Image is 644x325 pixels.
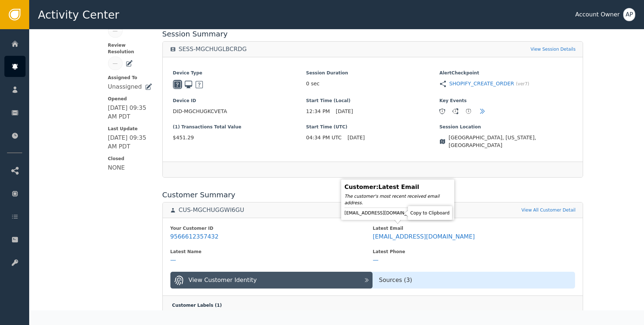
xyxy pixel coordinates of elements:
span: Review Resolution [108,42,152,55]
div: NONE [108,163,125,172]
div: Copy to Clipboard [410,208,450,218]
div: Customer Summary [162,189,583,200]
span: [DATE] [336,108,353,115]
span: Device Type [173,70,306,76]
span: Session Location [439,124,572,130]
span: DID-MGCHUGKCVETA [173,108,306,115]
span: Customer Labels ( 1 ) [172,303,222,308]
div: Latest Email [373,225,575,232]
span: 04:34 PM UTC [306,134,342,142]
div: [EMAIL_ADDRESS][DOMAIN_NAME] [373,233,475,240]
div: Account Owner [575,10,620,19]
span: Start Time (Local) [306,97,439,104]
span: [GEOGRAPHIC_DATA], [US_STATE], [GEOGRAPHIC_DATA] [449,134,573,149]
div: [DATE] 09:35 AM PDT [108,134,152,151]
div: 1 [453,109,458,114]
span: Closed [108,155,152,162]
div: CUS-MGCHUGGWI6GU [179,206,244,214]
span: Assigned To [108,74,152,81]
span: 12:34 PM [306,108,330,115]
button: View Customer Identity [170,272,373,289]
div: 1 [466,109,471,114]
div: — [373,256,379,264]
span: Alert Checkpoint [439,70,572,76]
div: [DATE] 09:35 AM PDT [108,104,152,121]
span: Last Update [108,125,152,132]
span: Session Duration [306,70,439,76]
div: 1 [440,109,445,114]
span: $451.29 [173,134,306,142]
div: Unassigned [108,82,142,91]
div: — [113,59,118,67]
span: 0 sec [306,80,320,88]
button: AP [623,8,635,21]
span: Opened [108,96,152,102]
div: SESS-MGCHUGLBCRDG [179,46,247,53]
div: [EMAIL_ADDRESS][DOMAIN_NAME] [344,209,451,217]
div: Your Customer ID [170,225,373,232]
div: Customer : Latest Email [344,183,451,191]
span: Key Events [439,97,572,104]
span: Device ID [173,97,306,104]
div: The customer's most recent received email address. [344,193,451,206]
span: Start Time (UTC) [306,124,439,130]
div: Latest Name [170,248,373,255]
div: 9566612357432 [170,233,219,240]
a: SHOPIFY_CREATE_ORDER [449,80,514,88]
a: View Session Details [531,46,576,53]
span: Activity Center [38,7,119,23]
span: (ver 7 ) [516,81,529,87]
div: — [113,27,118,35]
div: Latest Phone [373,248,575,255]
div: View Customer Identity [189,276,257,285]
div: Sources ( 3 ) [373,276,575,285]
div: Session Summary [162,28,583,39]
div: — [170,256,176,264]
span: [DATE] [347,134,365,142]
a: View All Customer Detail [521,207,575,213]
span: (1) Transactions Total Value [173,124,306,130]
